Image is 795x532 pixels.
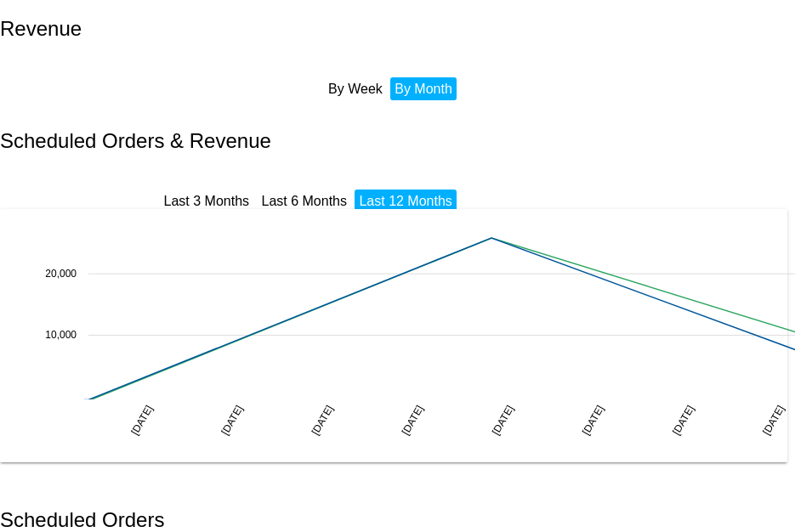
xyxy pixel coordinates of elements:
[261,194,347,208] a: Last 6 Months
[359,194,451,208] a: Last 12 Months
[45,329,77,341] text: 10,000
[390,77,457,100] li: By Month
[128,403,155,437] text: [DATE]
[580,403,606,437] text: [DATE]
[760,403,786,437] text: [DATE]
[309,403,336,437] text: [DATE]
[670,403,696,437] text: [DATE]
[219,403,246,437] text: [DATE]
[490,403,516,437] text: [DATE]
[324,77,387,100] li: By Week
[45,268,77,280] text: 20,000
[164,194,250,208] a: Last 3 Months
[400,403,426,437] text: [DATE]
